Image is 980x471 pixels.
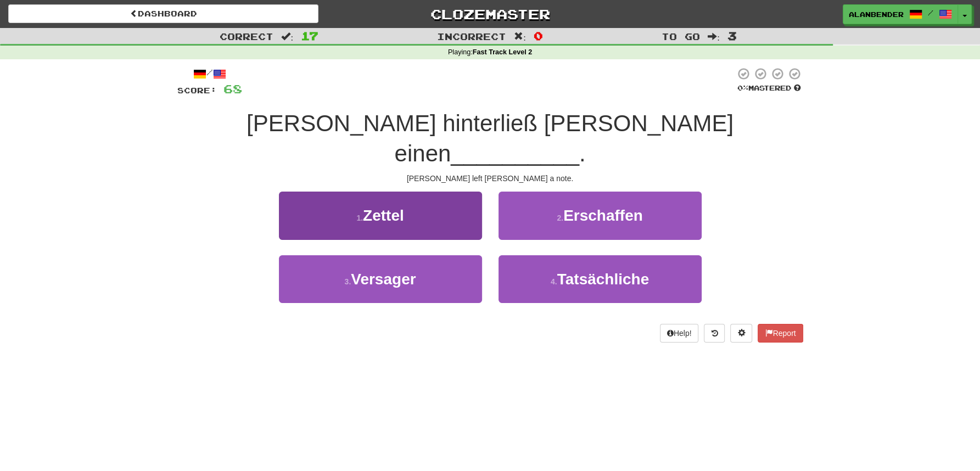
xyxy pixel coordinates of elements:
[727,29,737,42] span: 3
[451,141,579,166] span: __________
[660,324,699,343] button: Help!
[843,4,958,24] a: AlanBender /
[363,207,404,224] span: Zettel
[551,277,557,286] small: 4 .
[514,32,526,41] span: :
[177,86,217,95] span: Score:
[849,9,904,19] span: AlanBender
[437,31,506,42] span: Incorrect
[737,83,748,92] span: 0 %
[534,29,543,42] span: 0
[356,214,363,222] small: 1 .
[279,255,482,303] button: 3.Versager
[279,192,482,239] button: 1.Zettel
[220,31,273,42] span: Correct
[557,214,563,222] small: 2 .
[177,67,242,81] div: /
[579,141,586,166] span: .
[758,324,803,343] button: Report
[662,31,700,42] span: To go
[499,192,702,239] button: 2.Erschaffen
[735,83,803,93] div: Mastered
[223,82,242,96] span: 68
[301,29,318,42] span: 17
[473,48,533,56] strong: Fast Track Level 2
[928,9,933,16] span: /
[557,271,649,288] span: Tatsächliche
[335,4,645,24] a: Clozemaster
[351,271,416,288] span: Versager
[344,277,351,286] small: 3 .
[281,32,293,41] span: :
[8,4,318,23] a: Dashboard
[708,32,720,41] span: :
[177,173,803,184] div: [PERSON_NAME] left [PERSON_NAME] a note.
[563,207,643,224] span: Erschaffen
[704,324,725,343] button: Round history (alt+y)
[247,110,733,166] span: [PERSON_NAME] hinterließ [PERSON_NAME] einen
[499,255,702,303] button: 4.Tatsächliche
